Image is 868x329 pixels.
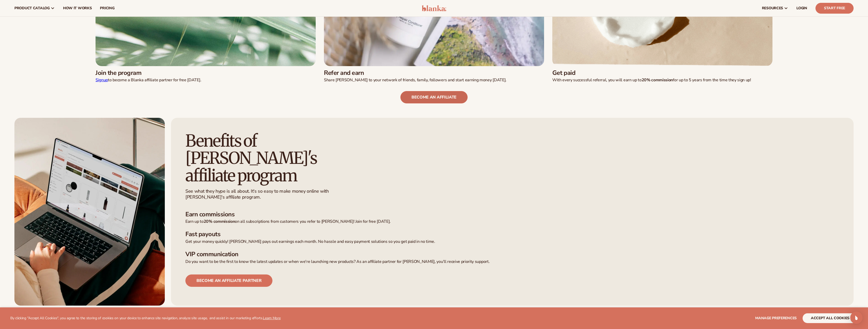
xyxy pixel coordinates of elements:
img: A person building a beauty line with Blanka app on a screen on lap top [14,118,165,306]
a: Start Free [815,3,854,14]
h3: Refer and earn [324,69,544,77]
h3: Fast payouts [185,230,839,238]
span: LOGIN [796,6,807,10]
a: Become an affiliate partner [185,274,272,287]
p: See what they hype is all about. It's so easy to make money online with [PERSON_NAME]'s affiliate... [185,188,331,200]
p: to become a Blanka affiliate partner for free [DATE]. [96,77,316,83]
p: Share [PERSON_NAME] to your network of friends, family, followers and start earning money [DATE]. [324,77,544,83]
a: become an affiliate [400,91,468,103]
h3: Join the program [96,69,316,77]
button: Manage preferences [755,313,797,323]
p: Do you want to be the first to know the latest updates or when we're launching new products? As a... [185,259,839,264]
p: Earn up to on all subscriptions from customers you refer to [PERSON_NAME]! Join for free [DATE]. [185,219,839,224]
a: Signup [96,77,108,83]
strong: 20% commission [642,77,673,83]
h3: Earn commissions [185,211,839,218]
span: How It Works [63,6,92,10]
span: pricing [100,6,114,10]
h2: Benefits of [PERSON_NAME]'s affiliate program [185,132,342,184]
h3: Get paid [552,69,772,77]
h3: VIP communication [185,251,839,258]
span: product catalog [14,6,50,10]
img: logo [422,5,446,11]
p: With every successful referral, you will earn up to for up to 5 years from the time they sign up! [552,77,772,83]
p: Get your money quickly! [PERSON_NAME] pays out earnings each month. No hassle and easy payment so... [185,239,839,244]
button: accept all cookies [803,313,858,323]
span: resources [762,6,783,10]
span: Manage preferences [755,316,797,321]
p: By clicking "Accept All Cookies", you agree to the storing of cookies on your device to enhance s... [10,316,281,321]
a: Learn More [263,316,280,321]
strong: 20% commission [204,219,235,224]
div: Open Intercom Messenger [850,312,863,324]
